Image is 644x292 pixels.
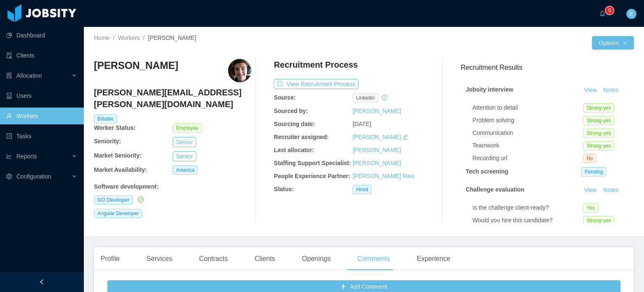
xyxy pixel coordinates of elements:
span: Strong-yes [583,216,614,225]
a: icon: check-circle [136,196,144,203]
span: GO Developer [94,195,133,205]
span: Hired [353,185,371,194]
a: [PERSON_NAME] [353,160,401,166]
div: Recording url [473,154,583,163]
i: icon: check-circle [138,197,144,203]
b: Worker Status: [94,124,135,131]
b: Market Availability: [94,166,147,173]
h4: [PERSON_NAME][EMAIL_ADDRESS][PERSON_NAME][DOMAIN_NAME] [94,87,252,110]
strong: Tech screening [466,168,509,175]
strong: Jobsity interview [466,86,514,93]
a: Home [94,34,109,41]
span: Allocation [16,72,42,79]
h3: [PERSON_NAME] [94,59,178,72]
h3: Recruitment Results [461,62,634,73]
div: Contracts [192,247,234,271]
span: Employee [173,124,202,133]
button: icon: exportView Recruitment Process [274,79,358,89]
span: / [113,34,114,41]
div: Clients [248,247,282,271]
a: icon: profileTasks [6,128,77,145]
div: Services [140,247,179,271]
span: Strong-yes [583,116,614,125]
span: Strong-yes [583,141,614,150]
b: People Experience Partner: [274,173,350,179]
a: [PERSON_NAME] [353,108,401,114]
span: linkedin [353,93,378,103]
span: Configuration [16,173,51,180]
img: cdee89a1-f281-4700-a72e-221eff055c94_670fce0ee32bb-400w.png [228,59,252,82]
a: Workers [118,34,140,41]
span: Strong-yes [583,103,614,113]
span: Yes [583,203,598,213]
span: E [629,9,633,19]
span: Pending [581,167,606,176]
div: Teamwork [473,141,583,150]
b: Seniority: [94,138,121,145]
div: Profile [94,247,126,271]
b: Sourcing date: [274,121,315,127]
b: Source: [274,94,296,101]
div: Communication [473,129,583,137]
div: Experience [410,247,457,271]
b: Recruiter assigned: [274,134,329,140]
a: icon: auditClients [6,47,77,64]
i: icon: setting [6,174,12,179]
sup: 0 [605,6,614,15]
b: Market Seniority: [94,152,142,159]
div: Comments [351,247,397,271]
a: icon: userWorkers [6,108,77,124]
a: [PERSON_NAME] [353,147,401,153]
div: Is the challenge client-ready? [473,203,583,212]
span: [PERSON_NAME] [148,34,196,41]
i: icon: edit [402,134,408,140]
a: [PERSON_NAME] [353,134,401,140]
span: Reports [16,153,37,160]
h4: Recruitment Process [274,59,358,71]
button: Optionsicon: down [592,36,634,50]
b: Staffing Support Specialist: [274,160,351,166]
span: [DATE] [353,121,371,127]
div: Would you hire this candidate? [473,216,583,225]
a: icon: pie-chartDashboard [6,27,77,44]
button: Notes [600,185,622,195]
b: Last allocator: [274,147,314,153]
span: Strong-yes [583,129,614,138]
span: America [173,166,198,175]
a: icon: robotUsers [6,87,77,104]
div: Attention to detail [473,103,583,112]
div: Problem solving [473,116,583,125]
button: Senior [173,151,196,161]
b: Sourced by: [274,108,308,114]
div: Openings [295,247,338,271]
button: Senior [173,137,196,147]
a: View [581,187,600,193]
strong: Challenge evaluation [466,186,525,193]
a: View [581,87,600,93]
i: icon: history [382,95,387,100]
span: Billable [94,114,117,124]
a: [PERSON_NAME] Rais [353,173,414,179]
i: icon: bell [600,11,605,16]
i: icon: line-chart [6,153,12,159]
b: Software development : [94,183,158,190]
span: / [143,34,145,41]
i: icon: solution [6,73,12,79]
span: Angular Developer [94,209,142,218]
b: Status: [274,186,293,192]
span: No [583,154,596,163]
a: icon: exportView Recruitment Process [274,81,358,87]
button: Notes [600,85,622,95]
